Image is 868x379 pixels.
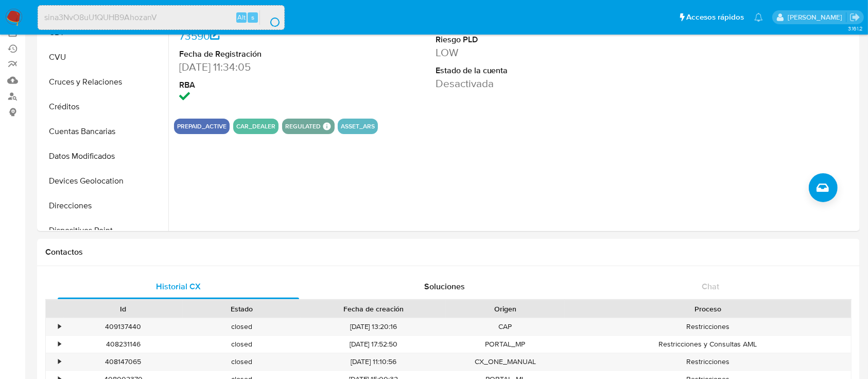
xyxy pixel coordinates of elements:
button: Datos Modificados [40,144,168,169]
div: Restricciones y Consultas AML [565,336,851,353]
dd: Desactivada [436,76,596,91]
dt: RBA [179,79,340,91]
div: closed [183,353,302,370]
button: Dispositivos Point [40,218,168,243]
button: Devices Geolocation [40,169,168,193]
div: [DATE] 11:10:56 [301,353,446,370]
button: Créditos [40,94,168,119]
div: Restricciones [565,353,851,370]
div: Estado [190,304,294,314]
div: closed [183,336,302,353]
a: Salir [849,12,860,23]
dd: [DATE] 11:34:05 [179,60,340,74]
div: CAP [446,318,565,335]
dt: Fecha de Registración [179,48,340,60]
span: 3.161.2 [848,24,863,32]
button: Direcciones [40,193,168,218]
button: Cuentas Bancarias [40,119,168,144]
div: PORTAL_MP [446,336,565,353]
span: Soluciones [424,281,465,292]
dt: Estado de la cuenta [436,65,596,76]
a: Notificaciones [754,13,763,22]
div: [DATE] 13:20:16 [301,318,446,335]
div: CX_ONE_MANUAL [446,353,565,370]
div: • [58,322,61,332]
dt: Riesgo PLD [436,34,596,45]
button: search-icon [259,10,281,25]
div: closed [183,318,302,335]
div: 409137440 [64,318,183,335]
div: Id [71,304,176,314]
div: [DATE] 17:52:50 [301,336,446,353]
span: Chat [702,281,719,292]
div: Fecha de creación [308,304,439,314]
div: • [58,357,61,367]
div: 408147065 [64,353,183,370]
span: Accesos rápidos [686,12,744,23]
dd: LOW [436,45,596,60]
p: ezequiel.castrillon@mercadolibre.com [788,12,846,22]
div: Proceso [572,304,844,314]
span: s [251,12,254,22]
span: Historial CX [156,281,201,292]
button: Cruces y Relaciones [40,70,168,94]
div: Restricciones [565,318,851,335]
div: Origen [453,304,558,314]
span: Alt [237,12,246,22]
h1: Contactos [45,247,852,257]
a: 77f39b310c02622aac42627db2473590 [179,14,337,43]
div: 408231146 [64,336,183,353]
div: • [58,339,61,349]
input: Buscar usuario o caso... [38,11,284,24]
button: CVU [40,45,168,70]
